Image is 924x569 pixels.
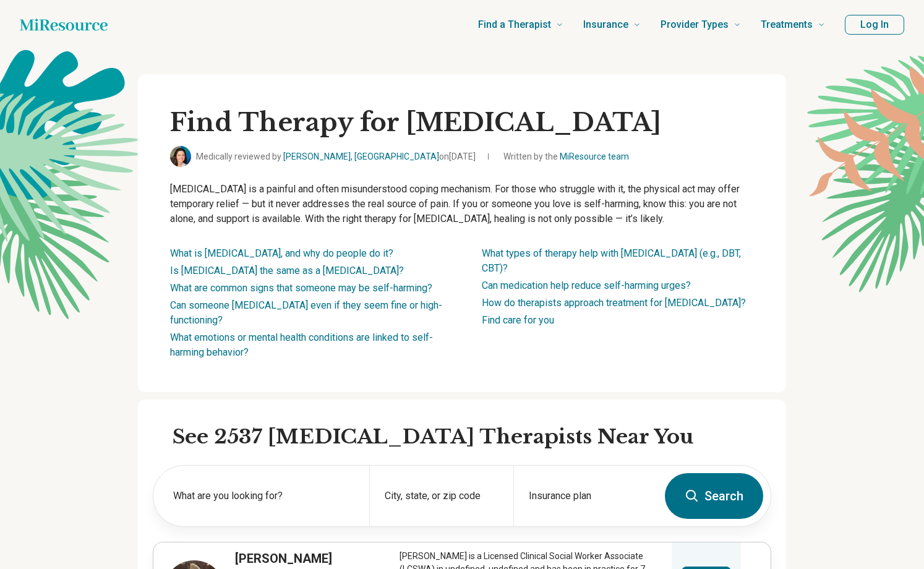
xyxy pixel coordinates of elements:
[170,282,432,294] a: What are common signs that someone may be self-harming?
[482,297,746,309] a: How do therapists approach treatment for [MEDICAL_DATA]?
[170,265,404,276] a: Is [MEDICAL_DATA] the same as a [MEDICAL_DATA]?
[583,16,628,33] span: Insurance
[283,152,439,161] a: [PERSON_NAME], [GEOGRAPHIC_DATA]
[170,106,754,139] h1: Find Therapy for [MEDICAL_DATA]
[482,247,741,274] a: What types of therapy help with [MEDICAL_DATA] (e.g., DBT, CBT)?
[761,16,813,33] span: Treatments
[170,299,442,326] a: Can someone [MEDICAL_DATA] even if they seem fine or high-functioning?
[170,182,754,226] p: [MEDICAL_DATA] is a painful and often misunderstood coping mechanism. For those who struggle with...
[439,152,476,161] span: on [DATE]
[845,15,904,35] button: Log In
[170,247,393,259] a: What is [MEDICAL_DATA], and why do people do it?
[173,489,354,503] label: What are you looking for?
[482,280,691,291] a: Can medication help reduce self-harming urges?
[196,150,476,163] span: Medically reviewed by
[503,150,629,163] span: Written by the
[482,314,554,326] a: Find care for you
[20,12,108,37] a: Home page
[560,152,629,161] a: MiResource team
[478,16,551,33] span: Find a Therapist
[170,332,433,358] a: What emotions or mental health conditions are linked to self-harming behavior?
[661,16,729,33] span: Provider Types
[665,473,763,519] button: Search
[173,424,771,450] h2: See 2537 [MEDICAL_DATA] Therapists Near You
